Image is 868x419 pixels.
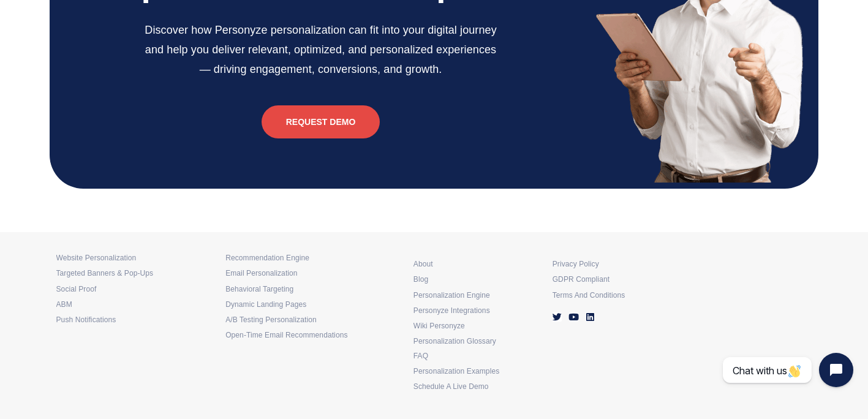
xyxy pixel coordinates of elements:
a: GDPR compliant [553,269,679,284]
a: Website Personalization [56,247,226,263]
a: Open-Time Email Recommendations [225,325,395,340]
a: Request Demo [262,105,380,138]
a: Email Personalization [225,263,395,278]
a: Personyze Integrations [413,300,540,315]
a: FAQ [413,345,540,361]
h6: Privacy policy [553,262,679,266]
h4: Personalization Engine [413,293,540,298]
h4: Schedule a Live Demo [413,385,540,389]
h4: Wiki Personyze [413,324,540,328]
h6: Recommendation Engine [225,256,395,260]
h6: Email Personalization [225,271,395,276]
a: Personalization Engine [413,285,540,300]
h6: GDPR compliant [553,277,679,282]
h6: Dynamic Landing Pages [225,303,395,307]
a: Wiki Personyze [413,315,540,331]
h6: Open-Time Email Recommendations [225,333,395,338]
a: Targeted Banners & Pop-Ups [56,263,226,278]
a: Social Proof [56,279,226,294]
h6: Targeted Banners & Pop-Ups [56,271,226,276]
h4: Personyze Integrations [413,309,540,313]
h6: a/b testing personalization [225,318,395,322]
h4: Personalization Glossary [413,339,540,344]
a: Terms and conditions [553,285,679,300]
a: Blog [413,269,540,284]
h6: ABM [56,303,226,307]
a: ABM [56,294,226,309]
h6: Terms and conditions [553,293,679,298]
h6: Push Notifications [56,318,226,322]
a: Dynamic Landing Pages [225,294,395,309]
h4: About [413,262,540,266]
a: Recommendation Engine [225,247,395,263]
a: Push Notifications [56,309,226,325]
span: Request Demo [286,118,356,126]
h4: FAQ [413,354,540,358]
a: Privacy policy [553,254,679,269]
h6: Website Personalization [56,256,226,260]
a: Personalization Examples [413,361,540,376]
h6: behavioral targeting [225,287,395,292]
a: behavioral targeting [225,279,395,294]
h4: Personalization Examples [413,369,540,374]
a: Personalization Glossary [413,331,540,346]
h3: Discover how Personyze personalization can fit into your digital journey and help you deliver rel... [141,20,501,79]
a: About [413,254,540,269]
a: a/b testing personalization [225,309,395,325]
h6: Social Proof [56,287,226,292]
h4: Blog [413,277,540,282]
a: Schedule a Live Demo [413,376,540,391]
